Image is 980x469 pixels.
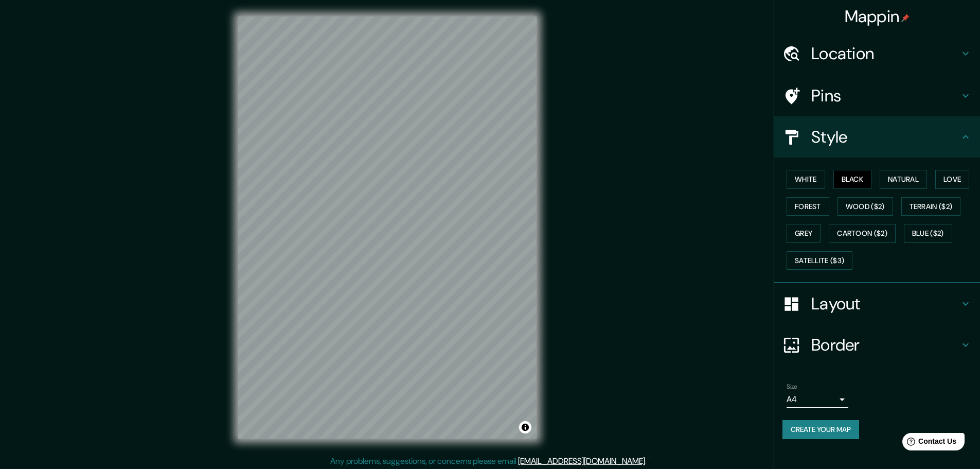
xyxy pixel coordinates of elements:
h4: Location [811,43,959,64]
div: . [647,455,648,467]
div: Pins [774,75,980,116]
h4: Style [811,127,959,147]
h4: Border [811,335,959,355]
div: Style [774,116,980,158]
button: Grey [787,224,821,243]
button: Toggle attribution [519,421,531,433]
button: Love [935,170,969,189]
div: . [648,455,650,467]
button: Terrain ($2) [901,197,961,216]
p: Any problems, suggestions, or concerns please email . [330,455,647,467]
button: Forest [787,197,829,216]
button: White [787,170,825,189]
button: Create your map [782,420,859,439]
button: Natural [880,170,927,189]
button: Cartoon ($2) [829,224,896,243]
img: pin-icon.png [901,14,910,22]
div: Border [774,324,980,366]
button: Blue ($2) [904,224,952,243]
h4: Pins [811,85,959,106]
div: A4 [787,391,848,408]
iframe: Help widget launcher [888,429,969,458]
label: Size [787,383,797,391]
h4: Mappin [845,6,910,27]
canvas: Map [238,16,537,439]
button: Wood ($2) [838,197,893,216]
a: [EMAIL_ADDRESS][DOMAIN_NAME] [518,456,645,466]
button: Black [833,170,872,189]
div: Layout [774,283,980,324]
h4: Layout [811,293,959,314]
button: Satellite ($3) [787,251,852,270]
div: Location [774,33,980,74]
